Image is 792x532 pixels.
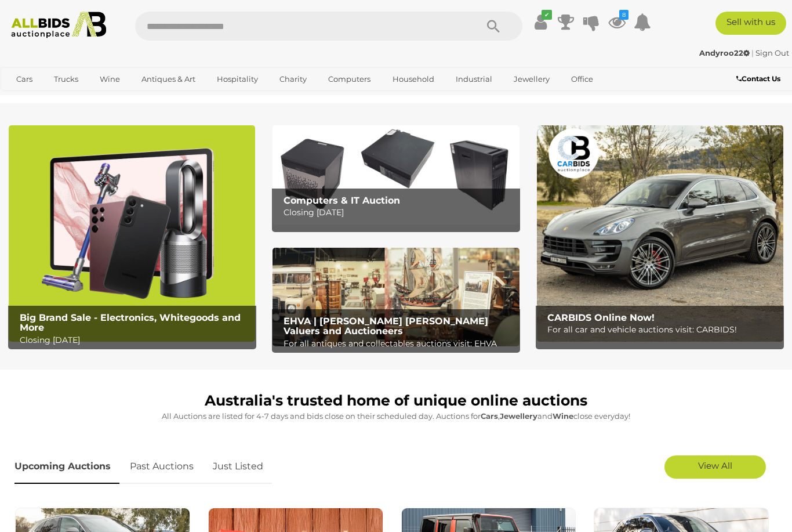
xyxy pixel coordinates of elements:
[46,70,86,89] a: Trucks
[14,410,778,423] p: All Auctions are listed for 4-7 days and bids close on their scheduled day. Auctions for , and cl...
[542,10,552,20] i: ✔
[547,312,655,323] b: CARBIDS Online Now!
[736,74,780,83] b: Contact Us
[14,393,778,409] h1: Australia's trusted home of unique online auctions
[547,323,778,337] p: For all car and vehicle auctions visit: CARBIDS!
[6,12,111,38] img: Allbids.com.au
[385,70,442,89] a: Household
[537,125,783,342] a: CARBIDS Online Now! CARBIDS Online Now! For all car and vehicle auctions visit: CARBIDS!
[698,460,732,471] span: View All
[532,12,549,32] a: ✔
[273,125,519,224] img: Computers & IT Auction
[284,195,400,206] b: Computers & IT Auction
[9,70,40,89] a: Cars
[481,411,498,421] strong: Cars
[54,89,151,108] a: [GEOGRAPHIC_DATA]
[273,125,519,224] a: Computers & IT Auction Computers & IT Auction Closing [DATE]
[448,70,500,89] a: Industrial
[9,125,255,342] img: Big Brand Sale - Electronics, Whitegoods and More
[715,12,786,35] a: Sell with us
[564,70,601,89] a: Office
[284,205,514,220] p: Closing [DATE]
[608,12,626,32] a: 8
[284,336,514,351] p: For all antiques and collectables auctions visit: EHVA
[272,70,314,89] a: Charity
[121,450,202,484] a: Past Auctions
[664,455,766,479] a: View All
[500,411,537,421] strong: Jewellery
[284,316,488,337] b: EHVA | [PERSON_NAME] [PERSON_NAME] Valuers and Auctioneers
[553,411,573,421] strong: Wine
[537,125,783,342] img: CARBIDS Online Now!
[9,89,48,108] a: Sports
[699,48,750,57] strong: Andyroo22
[736,73,783,85] a: Contact Us
[751,48,754,57] span: |
[14,450,119,484] a: Upcoming Auctions
[273,248,519,346] img: EHVA | Evans Hastings Valuers and Auctioneers
[273,248,519,346] a: EHVA | Evans Hastings Valuers and Auctioneers EHVA | [PERSON_NAME] [PERSON_NAME] Valuers and Auct...
[506,70,557,89] a: Jewellery
[20,333,250,348] p: Closing [DATE]
[464,12,522,41] button: Search
[699,48,751,57] a: Andyroo22
[321,70,378,89] a: Computers
[204,450,272,484] a: Just Listed
[20,312,241,334] b: Big Brand Sale - Electronics, Whitegoods and More
[755,48,789,57] a: Sign Out
[92,70,128,89] a: Wine
[619,10,628,20] i: 8
[9,125,255,342] a: Big Brand Sale - Electronics, Whitegoods and More Big Brand Sale - Electronics, Whitegoods and Mo...
[134,70,203,89] a: Antiques & Art
[209,70,266,89] a: Hospitality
